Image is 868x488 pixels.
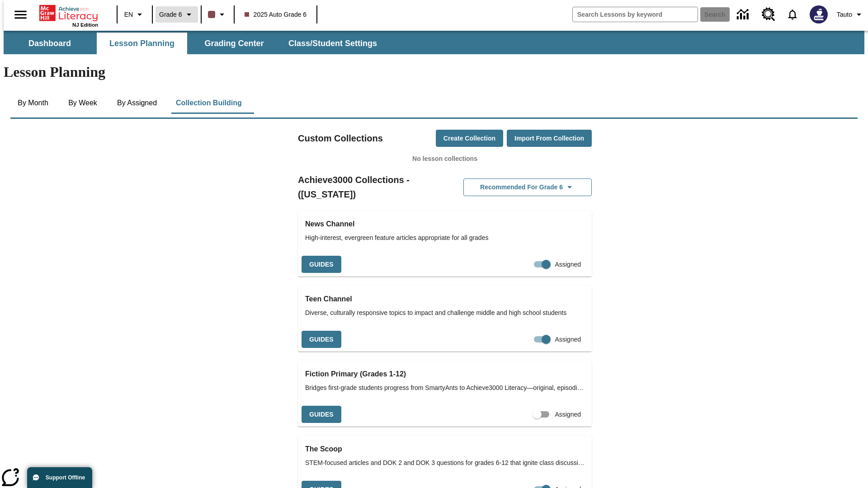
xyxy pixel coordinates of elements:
[555,335,581,344] span: Assigned
[4,31,864,54] div: SubNavbar
[810,5,828,23] img: Avatar
[39,3,98,28] div: Home
[298,131,383,145] h2: Custom Collections
[298,154,592,164] p: No lesson collections
[833,6,868,23] button: Profile/Settings
[804,3,833,26] button: Select a new avatar
[7,1,34,28] button: Open side menu
[305,383,585,393] span: Bridges first-grade students progress from SmartyAnts to Achieve3000 Literacy—original, episodic ...
[97,33,187,54] button: Lesson Planning
[10,92,56,114] button: By Month
[72,22,98,28] span: NJ Edition
[305,308,585,318] span: Diverse, culturally responsive topics to impact and challenge middle and high school students
[731,2,756,27] a: Data Center
[189,33,279,54] button: Grading Center
[5,33,95,54] button: Dashboard
[463,178,592,196] button: Recommended for Grade 6
[302,331,341,348] button: Guides
[305,458,585,468] span: STEM-focused articles and DOK 2 and DOK 3 questions for grades 6-12 that ignite class discussions...
[156,6,198,23] button: Grade: Grade 6, Select a grade
[4,33,385,54] div: SubNavbar
[159,10,182,19] span: Grade 6
[555,260,581,269] span: Assigned
[39,4,98,22] a: Home
[573,7,698,22] input: search field
[756,2,781,27] a: Resource Center, Will open in new tab
[298,173,445,202] h2: Achieve3000 Collections - ([US_STATE])
[507,130,592,147] button: Import from Collection
[60,92,105,114] button: By Week
[46,474,85,481] span: Support Offline
[120,6,149,23] button: Language: EN, Select a language
[302,406,341,423] button: Guides
[436,130,503,147] button: Create Collection
[110,92,164,114] button: By Assigned
[124,10,133,19] span: EN
[781,3,804,26] a: Notifications
[27,467,92,488] button: Support Offline
[305,443,585,455] h3: The Scoop
[555,410,581,419] span: Assigned
[305,293,585,305] h3: Teen Channel
[169,92,249,114] button: Collection Building
[305,233,585,243] span: High-interest, evergreen feature articles appropriate for all grades
[281,33,384,54] button: Class/Student Settings
[302,256,341,273] button: Guides
[305,368,585,380] h3: Fiction Primary (Grades 1-12)
[245,10,307,19] span: 2025 Auto Grade 6
[4,64,864,80] h1: Lesson Planning
[837,10,852,19] span: Tauto
[305,218,585,230] h3: News Channel
[204,6,231,23] button: Class color is dark brown. Change class color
